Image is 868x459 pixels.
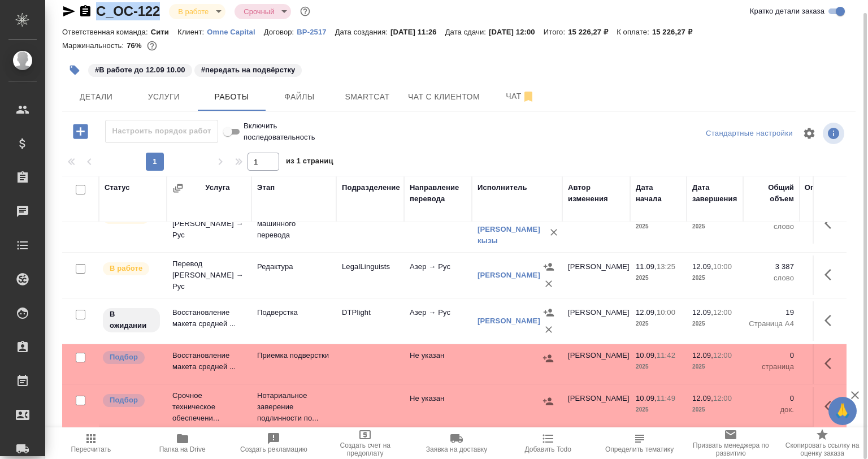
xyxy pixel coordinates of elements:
[652,28,701,36] p: 15 226,27 ₽
[692,308,713,317] p: 12.09,
[749,361,794,373] p: страница
[776,427,868,459] button: Скопировать ссылку на оценку заказа
[87,64,193,74] span: В работе до 12.09 10.00
[404,204,472,244] td: Азер → Рус
[636,262,657,271] p: 11.09,
[335,28,390,36] p: Дата создания:
[692,351,713,360] p: 12.09,
[426,445,487,453] span: Заявка на доставку
[545,224,562,241] button: Удалить
[110,352,138,363] p: Подбор
[636,182,681,205] div: Дата начала
[45,427,137,459] button: Пересчитать
[692,394,713,402] p: 12.09,
[110,309,153,331] p: В ожидании
[544,28,568,36] p: Итого:
[636,394,657,402] p: 10.09,
[205,90,259,104] span: Работы
[404,387,472,427] td: Не указан
[540,275,557,292] button: Удалить
[562,387,630,427] td: [PERSON_NAME]
[805,393,862,404] p: 0
[167,344,251,384] td: Восстановление макета средней ...
[286,154,333,171] span: из 1 страниц
[411,427,502,459] button: Заявка на доставку
[102,307,161,334] div: Исполнитель назначен, приступать к работе пока рано
[177,28,207,36] p: Клиент:
[749,393,794,404] p: 0
[562,301,630,341] td: [PERSON_NAME]
[713,351,732,360] p: 12:00
[167,384,251,430] td: Срочное техническое обеспечени...
[818,261,845,288] button: Здесь прячутся важные кнопки
[404,344,472,384] td: Не указан
[692,272,737,284] p: 2025
[272,90,327,104] span: Файлы
[340,90,394,104] span: Smartcat
[805,404,862,415] p: док.
[783,441,861,457] span: Скопировать ссылку на оценку заказа
[692,318,737,330] p: 2025
[818,350,845,377] button: Здесь прячутся важные кнопки
[105,182,130,193] div: Статус
[749,272,794,284] p: слово
[240,7,277,16] button: Срочный
[805,182,862,205] div: Оплачиваемый объем
[540,350,557,367] button: Назначить
[805,361,862,373] p: страница
[235,4,291,19] div: В работе
[127,41,144,50] p: 76%
[805,221,862,232] p: слово
[478,182,527,193] div: Исполнитель
[207,27,263,36] a: Omne Capital
[240,445,307,453] span: Создать рекламацию
[95,64,185,76] p: #В работе до 12.09 10.00
[489,28,544,36] p: [DATE] 12:00
[562,256,630,295] td: [PERSON_NAME]
[96,3,160,19] a: C_OC-122
[297,28,335,36] p: ВР-2517
[657,351,675,360] p: 11:42
[692,221,737,232] p: 2025
[818,307,845,334] button: Здесь прячутся важные кнопки
[749,221,794,232] p: слово
[703,125,796,142] div: split button
[636,318,681,330] p: 2025
[297,27,335,36] a: ВР-2517
[102,261,161,276] div: Исполнитель выполняет работу
[749,404,794,415] p: док.
[326,441,404,457] span: Создать счет на предоплату
[110,263,142,274] p: В работе
[749,318,794,330] p: Страница А4
[568,28,617,36] p: 15 226,27 ₽
[749,261,794,272] p: 3 387
[692,182,737,205] div: Дата завершения
[823,123,847,144] span: Посмотреть информацию
[828,397,857,425] button: 🙏
[805,261,862,272] p: 3 387
[137,427,228,459] button: Папка на Drive
[102,393,161,408] div: Можно подбирать исполнителей
[525,445,571,453] span: Добавить Todo
[408,90,480,104] span: Чат с клиентом
[102,350,161,365] div: Можно подбирать исполнителей
[478,317,540,325] a: [PERSON_NAME]
[298,4,313,19] button: Доп статусы указывают на важность/срочность заказа
[390,28,445,36] p: [DATE] 11:26
[805,272,862,284] p: слово
[342,182,400,193] div: Подразделение
[172,183,184,194] button: Сгруппировать
[796,120,823,147] span: Настроить таблицу
[657,308,675,317] p: 10:00
[175,7,212,16] button: В работе
[62,5,76,18] button: Скопировать ссылку для ЯМессенджера
[445,28,489,36] p: Дата сдачи:
[201,64,296,76] p: #передать на подвёрстку
[805,307,862,318] p: 19
[167,253,251,298] td: Перевод [PERSON_NAME] → Рус
[65,120,96,143] button: Добавить работу
[713,262,732,271] p: 10:00
[657,394,675,402] p: 11:49
[636,351,657,360] p: 10.09,
[594,427,685,459] button: Определить тематику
